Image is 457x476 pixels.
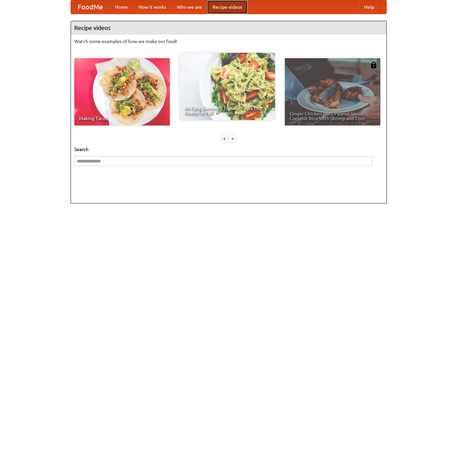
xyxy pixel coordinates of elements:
a: FoodMe [71,0,110,14]
a: An Easy, Summery Tomato Pasta That's Ready for Fall [180,53,275,120]
a: Recipe videos [207,0,247,14]
a: Home [110,0,133,14]
span: Making Tacos [79,116,165,121]
h5: Search [74,146,383,153]
a: Help [359,0,380,14]
div: » [229,134,235,143]
p: Watch some examples of how we make our food! [74,38,383,45]
a: Making Tacos [74,58,170,125]
h4: Recipe videos [71,21,386,35]
a: Who we are [172,0,207,14]
div: « [222,134,228,143]
a: How it works [133,0,172,14]
img: 483408.png [370,62,377,68]
span: An Easy, Summery Tomato Pasta That's Ready for Fall [184,106,270,115]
